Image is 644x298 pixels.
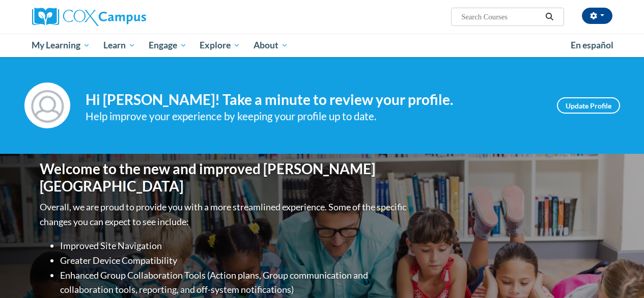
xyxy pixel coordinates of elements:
[40,160,409,195] h1: Welcome to the new and improved [PERSON_NAME][GEOGRAPHIC_DATA]
[86,91,542,109] h4: Hi [PERSON_NAME]! Take a minute to review your profile.
[557,97,620,114] a: Update Profile
[32,8,215,26] a: Cox Campus
[24,34,620,57] div: Main menu
[97,34,142,57] a: Learn
[60,253,409,268] li: Greater Device Compatibility
[60,268,409,297] li: Enhanced Group Collaboration Tools (Action plans, Group communication and collaboration tools, re...
[32,39,90,51] span: My Learning
[460,11,542,23] input: Search Courses
[60,238,409,253] li: Improved Site Navigation
[200,39,240,51] span: Explore
[193,34,247,57] a: Explore
[149,39,187,51] span: Engage
[24,83,70,128] img: Profile Image
[25,34,97,57] a: My Learning
[564,35,620,56] a: En español
[582,8,612,24] button: Account Settings
[103,39,135,51] span: Learn
[40,200,409,229] p: Overall, we are proud to provide you with a more streamlined experience. Some of the specific cha...
[142,34,193,57] a: Engage
[86,108,542,125] div: Help improve your experience by keeping your profile up to date.
[603,257,636,290] iframe: Button to launch messaging window
[32,8,146,26] img: Cox Campus
[571,40,613,50] span: En español
[247,34,295,57] a: About
[254,39,288,51] span: About
[542,11,557,23] button: Search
